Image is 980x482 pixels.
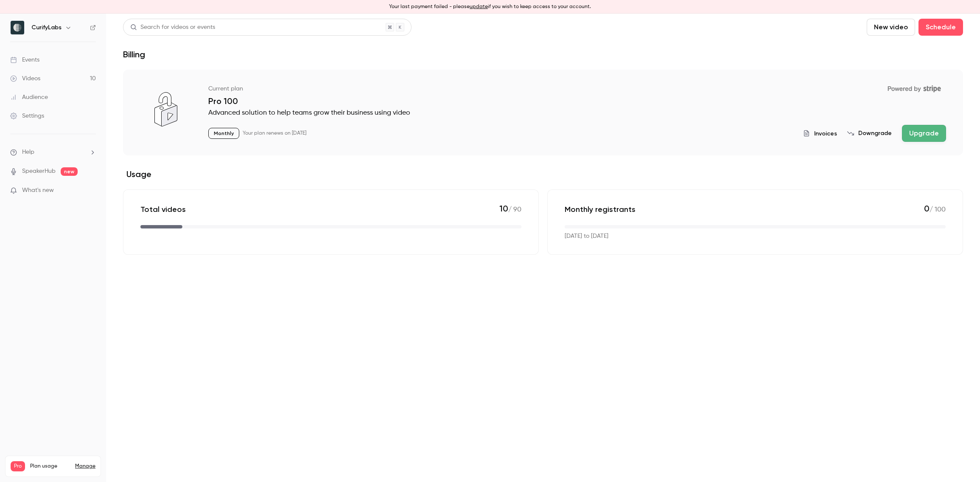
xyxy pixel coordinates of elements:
[123,70,963,255] section: billing
[924,203,930,214] span: 0
[10,112,44,120] div: Settings
[31,23,62,32] h6: CurifyLabs
[389,3,591,11] p: Your last payment failed - please if you wish to keep access to your account.
[11,461,25,471] span: Pro
[499,203,508,214] span: 10
[814,129,837,138] span: Invoices
[75,463,95,470] a: Manage
[847,129,892,138] button: Downgrade
[11,21,24,34] img: CurifyLabs
[208,85,243,93] p: Current plan
[30,463,70,470] span: Plan usage
[208,108,946,118] p: Advanced solution to help teams grow their business using video
[123,49,145,59] h1: Billing
[499,203,521,215] p: / 90
[123,169,963,179] h2: Usage
[243,130,306,137] p: Your plan renews on [DATE]
[140,204,186,214] p: Total videos
[867,19,915,36] button: New video
[22,186,54,195] span: What's new
[565,232,608,241] p: [DATE] to [DATE]
[470,3,488,11] button: update
[10,74,40,83] div: Videos
[10,56,39,64] div: Events
[22,148,34,157] span: Help
[918,19,963,36] button: Schedule
[130,23,215,32] div: Search for videos or events
[208,96,946,106] p: Pro 100
[10,148,96,157] li: help-dropdown-opener
[22,167,56,176] a: SpeakerHub
[208,128,239,139] p: Monthly
[924,203,946,215] p: / 100
[902,125,946,142] button: Upgrade
[565,204,636,214] p: Monthly registrants
[803,129,837,138] button: Invoices
[10,93,48,101] div: Audience
[61,167,78,176] span: new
